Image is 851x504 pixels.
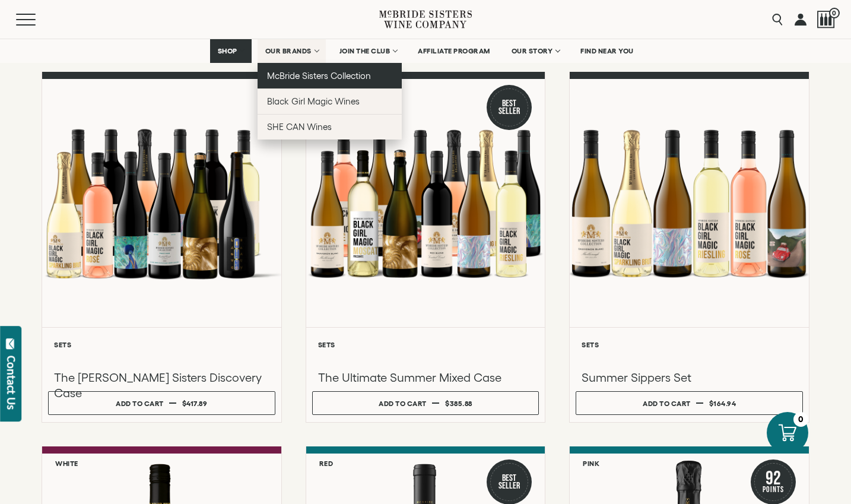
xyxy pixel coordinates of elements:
[312,391,539,415] button: Add to cart $385.88
[5,356,17,410] div: Contact Us
[258,63,402,88] a: McBride Sisters Collection
[445,400,472,407] span: $385.88
[332,39,405,63] a: JOIN THE CLUB
[267,122,332,132] span: SHE CAN Wines
[793,412,808,427] div: 0
[48,391,275,415] button: Add to cart $417.89
[306,72,546,423] a: Best Seller The Ultimate Summer Mixed Case Sets The Ultimate Summer Mixed Case Add to cart $385.88
[182,400,208,407] span: $417.89
[218,47,238,55] span: SHOP
[582,341,797,348] h6: Sets
[258,88,402,114] a: Black Girl Magic Wines
[319,459,334,467] h6: Red
[379,395,427,412] div: Add to cart
[580,47,634,55] span: FIND NEAR YOU
[16,14,59,26] button: Mobile Menu Trigger
[829,8,840,18] span: 0
[569,72,809,423] a: Summer Sippers Set Sets Summer Sippers Set Add to cart $164.94
[583,459,599,467] h6: Pink
[258,114,402,140] a: SHE CAN Wines
[339,47,390,55] span: JOIN THE CLUB
[116,395,164,412] div: Add to cart
[54,370,269,401] h3: The [PERSON_NAME] Sisters Discovery Case
[576,391,803,415] button: Add to cart $164.94
[582,370,797,385] h3: Summer Sippers Set
[418,47,490,55] span: AFFILIATE PROGRAM
[55,459,78,467] h6: White
[42,72,282,423] a: McBride Sisters Full Set Sets The [PERSON_NAME] Sisters Discovery Case Add to cart $417.89
[54,341,269,348] h6: Sets
[573,39,642,63] a: FIND NEAR YOU
[210,39,252,63] a: SHOP
[410,39,498,63] a: AFFILIATE PROGRAM
[267,96,360,106] span: Black Girl Magic Wines
[267,71,371,81] span: McBride Sisters Collection
[643,395,691,412] div: Add to cart
[318,370,534,385] h3: The Ultimate Summer Mixed Case
[512,47,553,55] span: OUR STORY
[318,341,534,348] h6: Sets
[504,39,567,63] a: OUR STORY
[258,39,326,63] a: OUR BRANDS
[265,47,312,55] span: OUR BRANDS
[709,400,736,407] span: $164.94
